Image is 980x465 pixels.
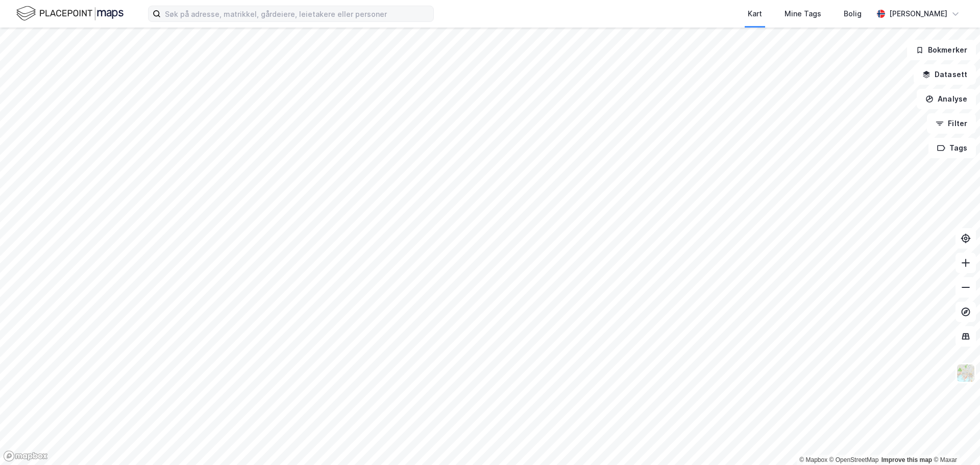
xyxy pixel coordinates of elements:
button: Bokmerker [907,40,976,60]
img: logo.f888ab2527a4732fd821a326f86c7f29.svg [16,5,124,22]
div: [PERSON_NAME] [889,8,947,20]
button: Analyse [917,89,976,109]
img: Z [956,363,975,383]
a: Mapbox [799,456,827,463]
input: Søk på adresse, matrikkel, gårdeiere, leietakere eller personer [161,6,433,21]
button: Tags [928,138,976,158]
div: Kart [748,8,762,20]
a: OpenStreetMap [829,456,879,463]
div: Bolig [844,8,862,20]
a: Mapbox homepage [3,450,48,462]
div: Mine Tags [785,8,821,20]
button: Datasett [914,64,976,85]
iframe: Chat Widget [929,416,980,465]
button: Filter [927,113,976,134]
a: Improve this map [881,456,932,463]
